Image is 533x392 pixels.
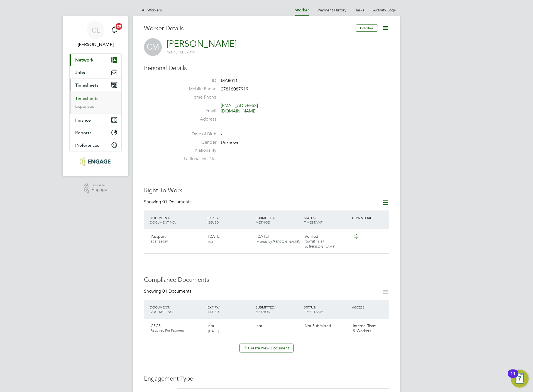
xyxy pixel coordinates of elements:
[177,116,216,122] label: Address
[207,309,219,314] span: ISSUED
[177,86,216,92] label: Mobile Phone
[305,244,336,249] span: by [PERSON_NAME].
[295,8,309,13] a: Worker
[254,302,302,317] div: SUBMITTED
[302,302,351,317] div: STATUS
[206,213,254,227] div: EXPIRY
[206,232,254,246] div: [DATE]
[315,305,316,309] span: /
[75,70,85,75] span: Jobs
[318,8,346,13] a: Payment History
[92,26,100,34] span: CL
[150,309,175,314] span: DOC. SETTINGS
[167,50,195,55] span: 07816087919
[75,130,91,135] span: Reports
[304,220,323,224] span: TIMESTAMP
[355,8,364,13] a: Tasks
[256,239,300,244] span: Manual by [PERSON_NAME].
[70,91,121,114] div: Timesheets
[510,374,515,381] div: 11
[144,288,192,294] div: Showing
[208,323,214,328] span: n/a
[169,215,170,220] span: /
[221,103,258,114] a: [EMAIL_ADDRESS][DOMAIN_NAME]
[75,143,99,148] span: Preferences
[69,21,122,48] a: CL[PERSON_NAME]
[177,148,216,153] label: Nationality
[373,8,396,13] a: Activity Logs
[353,323,376,333] span: Internal Team & Workers
[144,187,389,195] h3: Right To Work
[144,276,389,284] h3: Compliance Documents
[148,302,206,317] div: DOCUMENT
[70,54,121,66] button: Network
[221,131,222,137] span: -
[274,215,275,220] span: /
[305,239,324,244] span: [DATE] 13:57
[274,305,275,309] span: /
[218,215,219,220] span: /
[70,66,121,79] button: Jobs
[144,199,192,205] div: Showing
[351,302,389,312] div: ACCESS
[133,8,162,13] a: All Workers
[304,309,323,314] span: TIMESTAMP
[69,41,122,48] span: Chloe Lyons
[70,139,121,151] button: Preferences
[75,117,91,123] span: Finance
[151,239,168,244] span: 525413959
[177,108,216,114] label: Email
[177,78,216,84] label: ID
[206,302,254,317] div: EXPIRY
[144,64,389,72] h3: Personal Details
[75,82,98,88] span: Timesheets
[315,215,316,220] span: /
[116,23,122,30] span: 20
[511,370,529,388] button: Open Resource Center, 11 new notifications
[92,187,107,192] span: Engage
[177,139,216,145] label: Gender
[305,234,318,239] span: Verified
[144,24,356,33] h3: Worker Details
[221,86,248,92] span: 07816087919
[148,232,206,246] div: Passport
[70,114,121,126] button: Finance
[239,344,294,352] button: Create New Document
[254,213,302,227] div: SUBMITTED
[302,213,351,227] div: STATUS
[70,79,121,91] button: Timesheets
[177,156,216,162] label: National Ins. No.
[256,309,270,314] span: METHOD
[305,323,331,328] span: Not Submitted
[167,38,237,49] a: [PERSON_NAME]
[169,305,170,309] span: /
[69,157,122,166] a: Go to home page
[70,126,121,139] button: Reports
[254,232,302,246] div: [DATE]
[208,329,219,333] span: [DATE]
[221,140,239,145] span: Unknown
[92,183,107,187] span: Powered by
[351,213,389,223] div: DOWNLOAD
[208,239,213,244] span: n/a
[167,50,171,55] span: m:
[162,199,191,205] span: 01 Documents
[207,220,219,224] span: ISSUED
[151,328,204,333] span: Required For Payment
[218,305,219,309] span: /
[256,220,270,224] span: METHOD
[144,38,162,56] span: CM
[356,24,378,32] button: Unfollow
[221,78,238,84] span: MAR011
[148,213,206,227] div: DOCUMENT
[151,323,161,328] span: CSCS
[256,323,262,328] span: n/a
[144,375,389,383] h3: Engagement Type
[84,183,107,193] a: Powered byEngage
[162,288,191,294] span: 01 Documents
[75,104,94,109] a: Expenses
[109,21,120,39] a: 20
[150,220,176,224] span: DOCUMENT NO.
[80,157,110,166] img: protechltd-logo-retina.png
[75,96,98,101] a: Timesheets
